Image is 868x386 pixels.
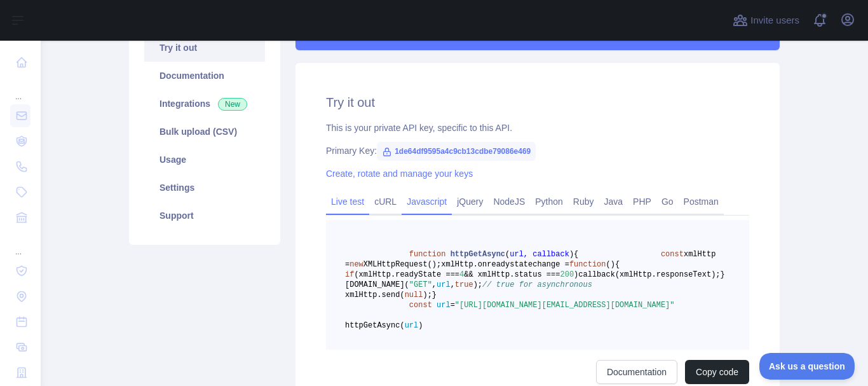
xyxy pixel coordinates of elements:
[441,260,569,269] span: xmlHttp.onreadystatechange =
[144,202,265,230] a: Support
[144,118,265,146] a: Bulk upload (CSV)
[409,250,446,259] span: function
[326,169,473,179] a: Create, rotate and manage your keys
[455,280,473,289] span: true
[574,270,578,279] span: )
[611,260,615,269] span: )
[423,291,431,300] span: );
[530,191,568,212] a: Python
[452,191,488,212] a: jQuery
[437,280,451,289] span: url
[661,250,684,259] span: const
[473,280,482,289] span: );
[144,34,265,62] a: Try it out
[451,301,455,310] span: =
[409,301,432,310] span: const
[596,360,677,384] a: Documentation
[730,10,802,31] button: Invite users
[349,260,363,269] span: new
[679,191,724,212] a: Postman
[569,250,574,259] span: )
[510,250,569,259] span: url, callback
[569,260,606,269] span: function
[144,62,265,90] a: Documentation
[599,191,628,212] a: Java
[560,270,574,279] span: 200
[574,250,578,259] span: {
[437,301,451,310] span: url
[144,146,265,174] a: Usage
[615,260,620,269] span: {
[578,270,720,279] span: callback(xmlHttp.responseText);
[464,270,560,279] span: && xmlHttp.status ===
[418,321,423,330] span: )
[656,191,679,212] a: Go
[459,270,464,279] span: 4
[721,270,725,279] span: }
[750,13,799,28] span: Invite users
[405,291,423,300] span: null
[10,76,31,102] div: ...
[451,250,505,259] span: httpGetAsync
[402,191,452,212] a: Javascript
[345,270,354,279] span: if
[345,291,405,300] span: xmlHttp.send(
[326,93,749,111] h2: Try it out
[10,231,31,257] div: ...
[409,280,432,289] span: "GET"
[759,353,855,380] iframe: Toggle Customer Support
[326,144,749,157] div: Primary Key:
[455,301,675,310] span: "[URL][DOMAIN_NAME][EMAIL_ADDRESS][DOMAIN_NAME]"
[488,191,530,212] a: NodeJS
[345,280,409,289] span: [DOMAIN_NAME](
[363,260,441,269] span: XMLHttpRequest();
[405,321,419,330] span: url
[628,191,656,212] a: PHP
[606,260,610,269] span: (
[432,280,437,289] span: ,
[568,191,599,212] a: Ruby
[326,191,369,212] a: Live test
[218,98,247,111] span: New
[685,360,749,384] button: Copy code
[505,250,510,259] span: (
[451,280,455,289] span: ,
[377,142,536,161] span: 1de64df9595a4c9cb13cdbe79086e469
[345,321,405,330] span: httpGetAsync(
[354,270,459,279] span: (xmlHttp.readyState ===
[144,174,265,202] a: Settings
[326,121,749,134] div: This is your private API key, specific to this API.
[482,280,592,289] span: // true for asynchronous
[369,191,402,212] a: cURL
[432,291,437,300] span: }
[144,90,265,118] a: Integrations New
